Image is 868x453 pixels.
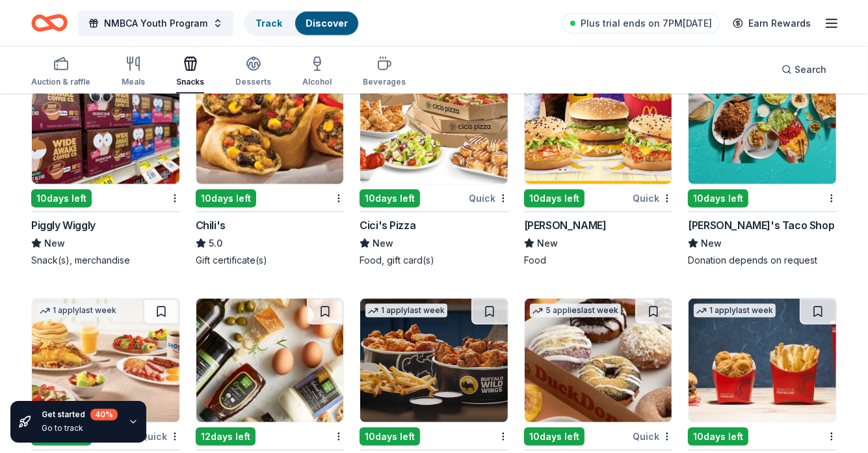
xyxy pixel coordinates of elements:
[104,16,207,31] span: NMBCA Youth Program
[688,60,837,267] a: Image for Fuzzy's Taco Shop1 applylast week10days left[PERSON_NAME]'s Taco ShopNewDonation depend...
[525,61,672,184] img: Image for McDonald's
[196,189,256,208] div: 10 days left
[31,8,68,38] a: Home
[795,62,826,77] span: Search
[235,51,271,94] button: Desserts
[256,18,282,29] a: Track
[530,304,621,318] div: 5 applies last week
[31,77,90,87] div: Auction & raffle
[209,236,222,251] span: 5.0
[32,61,179,184] img: Image for Piggly Wiggly
[196,60,345,267] a: Image for Chili's2 applieslast week10days leftChili's5.0Gift certificate(s)
[244,10,360,36] button: TrackDiscover
[524,189,585,208] div: 10 days left
[363,51,406,94] button: Beverages
[771,57,837,83] button: Search
[525,299,672,422] img: Image for Duck Donuts
[196,61,344,184] img: Image for Chili's
[633,428,672,445] div: Quick
[78,10,233,36] button: NMBCA Youth Program
[122,51,145,94] button: Meals
[537,236,558,251] span: New
[469,190,508,206] div: Quick
[365,304,447,318] div: 1 apply last week
[581,16,712,31] span: Plus trial ends on 7PM[DATE]
[235,77,271,87] div: Desserts
[360,254,508,267] div: Food, gift card(s)
[688,254,837,267] div: Donation depends on request
[302,77,332,87] div: Alcohol
[302,51,332,94] button: Alcohol
[694,304,776,318] div: 1 apply last week
[524,254,673,267] div: Food
[360,60,508,267] a: Image for Cici's Pizza10days leftQuickCici's PizzaNewFood, gift card(s)
[360,299,508,422] img: Image for Buffalo Wild Wings
[37,304,119,318] div: 1 apply last week
[196,217,226,233] div: Chili's
[688,189,748,208] div: 10 days left
[524,217,607,233] div: [PERSON_NAME]
[196,254,345,267] div: Gift certificate(s)
[42,409,118,420] div: Get started
[31,60,180,267] a: Image for Piggly Wiggly10days leftPiggly WigglyNewSnack(s), merchandise
[31,254,180,267] div: Snack(s), merchandise
[90,409,118,420] div: 40 %
[360,189,420,208] div: 10 days left
[633,190,672,206] div: Quick
[196,428,256,446] div: 12 days left
[176,77,204,87] div: Snacks
[44,236,65,251] span: New
[360,61,508,184] img: Image for Cici's Pizza
[176,51,204,94] button: Snacks
[689,61,836,184] img: Image for Fuzzy's Taco Shop
[701,236,722,251] span: New
[688,428,748,446] div: 10 days left
[31,217,96,233] div: Piggly Wiggly
[373,236,393,251] span: New
[42,423,118,433] div: Go to track
[524,60,673,267] a: Image for McDonald's10days leftQuick[PERSON_NAME]NewFood
[31,189,92,208] div: 10 days left
[360,428,420,446] div: 10 days left
[31,51,90,94] button: Auction & raffle
[306,18,348,29] a: Discover
[562,13,720,34] a: Plus trial ends on 7PM[DATE]
[196,299,344,422] img: Image for The Fresh Market
[688,217,834,233] div: [PERSON_NAME]'s Taco Shop
[122,77,145,87] div: Meals
[725,12,819,35] a: Earn Rewards
[689,299,836,422] img: Image for Wendy's
[360,217,415,233] div: Cici's Pizza
[32,299,179,422] img: Image for IHOP
[363,77,406,87] div: Beverages
[524,428,585,446] div: 10 days left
